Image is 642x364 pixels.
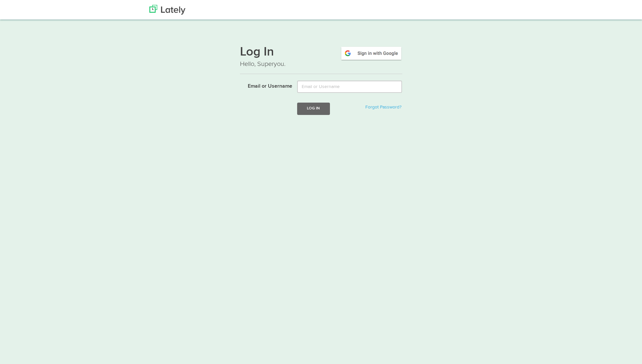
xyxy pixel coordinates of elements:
[297,81,402,93] input: Email or Username
[235,81,293,90] label: Email or Username
[240,59,402,69] p: Hello, Superyou.
[340,46,402,61] img: google-signin.png
[149,5,185,15] img: Lately
[240,46,402,59] h1: Log In
[297,103,330,115] button: Log In
[365,105,401,109] a: Forgot Password?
